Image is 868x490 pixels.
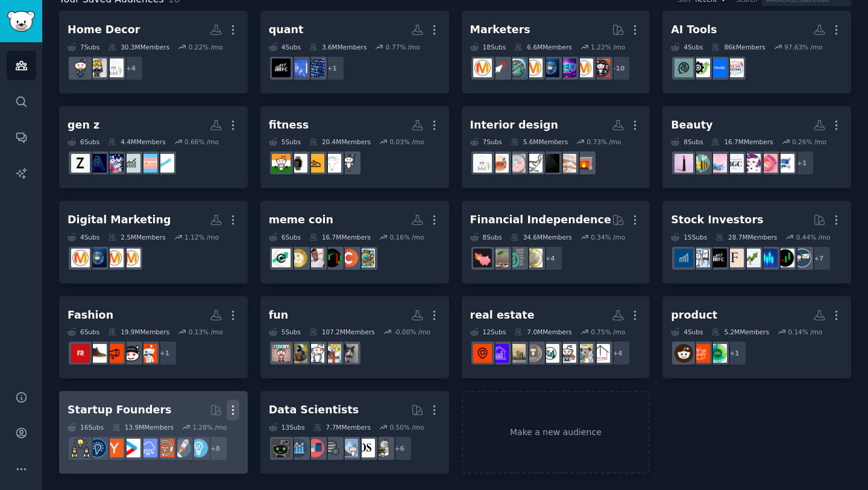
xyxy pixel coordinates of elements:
[675,59,693,77] img: AI_Tools_News
[156,439,174,457] img: EntrepreneurRideAlong
[68,22,140,37] div: Home Decor
[558,344,576,363] img: FirstTimeHomeBuyer
[269,212,333,227] div: meme coin
[339,344,358,363] img: memes
[71,59,90,77] img: DIY
[591,59,610,77] img: socialmedia
[386,43,420,51] div: 0.77 % /mo
[591,344,610,363] img: TorontoRealEstate
[269,118,309,133] div: fitness
[189,43,223,51] div: 0.22 % /mo
[473,59,492,77] img: advertising
[309,233,371,241] div: 16.7M Members
[108,138,165,146] div: 4.4M Members
[511,233,572,241] div: 34.6M Members
[462,296,650,379] a: real estate12Subs7.0MMembers0.75% /mo+4TorontoRealEstaterealtorsFirstTimeHomeBuyerpersonalfinance...
[272,439,291,457] img: data
[708,344,727,363] img: ProductMarketing
[203,436,228,461] div: + 8
[272,59,291,77] img: FinancialCareers
[792,138,826,146] div: 0.26 % /mo
[88,154,107,173] img: GenAlpha
[390,423,424,431] div: 0.50 % /mo
[68,423,104,431] div: 16 Sub s
[269,308,289,323] div: fun
[189,328,223,336] div: 0.13 % /mo
[507,249,526,267] img: FinancialPlanning
[118,56,143,81] div: + 4
[691,59,710,77] img: AItoolsCatalog
[691,154,710,173] img: AsianBeauty
[793,249,811,267] img: stocks
[184,233,219,241] div: 1.12 % /mo
[788,328,822,336] div: 0.14 % /mo
[558,59,576,77] img: SEO
[387,436,412,461] div: + 6
[462,11,650,94] a: Marketers18Subs6.6MMembers1.22% /mo+10socialmediamarketingSEOdigital_marketingDigitalMarketingAff...
[7,11,35,32] img: GummySearch logo
[260,106,449,189] a: fitness5Subs20.4MMembers0.03% /mobodyweightfitnessFitnessxxfitnessAppleWatchFitnessFitness_India
[691,344,710,363] img: NewProductPorn
[390,138,424,146] div: 0.03 % /mo
[68,212,171,227] div: Digital Marketing
[105,59,124,77] img: InteriorDesign
[59,11,248,94] a: Home Decor7Subs30.3MMembers0.22% /mo+4InteriorDesignRenovationsDIY
[524,59,542,77] img: DigitalMarketing
[725,249,744,267] img: finance
[260,201,449,284] a: meme coin6Subs16.7MMembers0.16% /momemecoinsCryptoCurrencyCryptoMarketsMemecoinhubdogecoinCryptoM...
[289,154,307,173] img: AppleWatchFitness
[524,249,542,267] img: UKPersonalFinance
[541,59,559,77] img: digital_marketing
[269,138,301,146] div: 5 Sub s
[306,439,324,457] img: datasets
[272,154,291,173] img: Fitness_India
[88,439,107,457] img: Entrepreneurship
[742,154,761,173] img: MakeupAddiction
[105,344,124,363] img: AltFashion
[68,118,99,133] div: gen z
[139,344,157,363] img: IndianFashionAddicts
[708,154,727,173] img: BeautyBoxes
[524,154,542,173] img: malelivingspace
[470,22,530,37] div: Marketers
[490,344,509,363] img: realestatedaily
[784,43,823,51] div: 97.63 % /mo
[59,296,248,379] a: Fashion6Subs19.9MMembers0.13% /mo+1IndianFashionAddictsstreetwearAltFashionmalefashionadviceFashi...
[538,246,563,271] div: + 4
[59,201,248,284] a: Digital Marketing4Subs2.5MMembers1.12% /momarketingAskMarketingdigital_marketingDigitalMarketing
[339,249,358,267] img: CryptoCurrency
[514,328,571,336] div: 7.0M Members
[88,249,107,267] img: digital_marketing
[776,154,794,173] img: indianbeautyhauls
[306,344,324,363] img: daddit
[671,138,703,146] div: 8 Sub s
[71,439,90,457] img: growmybusiness
[68,233,99,241] div: 4 Sub s
[260,391,449,474] a: Data Scientists13Subs7.7MMembers0.50% /mo+6MachineLearningdatasciencestatisticsdataengineeringdat...
[289,344,307,363] img: PointlessStories
[742,249,761,267] img: investing
[470,43,506,51] div: 18 Sub s
[309,328,375,336] div: 107.2M Members
[470,233,502,241] div: 8 Sub s
[105,154,124,173] img: teenagers
[269,402,359,418] div: Data Scientists
[309,138,371,146] div: 20.4M Members
[260,11,449,94] a: quant4Subs3.6MMembers0.77% /mo+1algotradingquant_hftFinancialCareers
[272,344,291,363] img: funny
[470,138,502,146] div: 7 Sub s
[511,138,568,146] div: 5.6M Members
[574,344,593,363] img: realtors
[473,344,492,363] img: CommercialRealEstate
[524,344,542,363] img: IndiaInvestments
[68,43,99,51] div: 7 Sub s
[71,154,90,173] img: GenZ
[272,249,291,267] img: CryptoMoonShots
[662,11,851,94] a: AI Tools4Subs86kMembers97.63% /moAIToolTestingAiHustletoolsAItoolsCatalogAI_Tools_News
[289,59,307,77] img: quant_hft
[88,344,107,363] img: malefashionadvice
[68,328,99,336] div: 6 Sub s
[470,118,558,133] div: Interior design
[139,439,157,457] img: SaaS
[507,154,526,173] img: DesignMyRoom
